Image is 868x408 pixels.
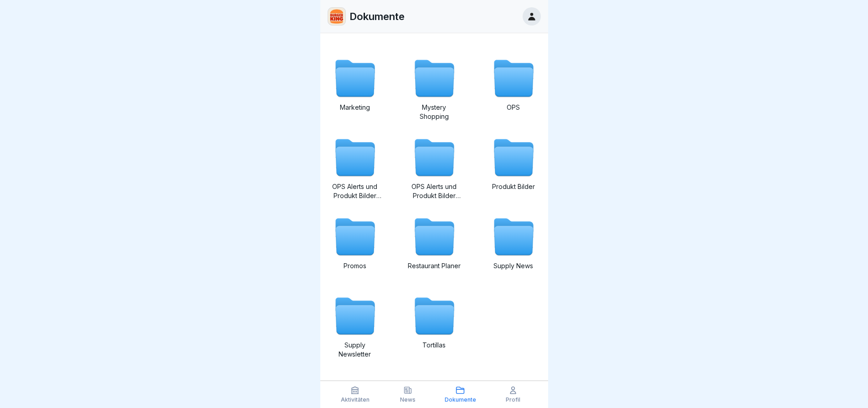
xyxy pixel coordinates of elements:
[328,56,382,121] a: Marketing
[486,215,541,280] a: Supply News
[400,397,416,403] p: News
[328,136,382,200] a: OPS Alerts und Produkt Bilder Promo
[407,261,462,270] p: Restaurant Planer
[328,215,382,280] a: Promos
[445,397,476,403] p: Dokumente
[407,56,462,121] a: Mystery Shopping
[328,261,382,270] p: Promos
[341,397,370,403] p: Aktivitäten
[407,182,462,200] p: OPS Alerts und Produkt Bilder Standard
[328,103,382,112] p: Marketing
[486,182,541,191] p: Produkt Bilder
[506,397,520,403] p: Profil
[407,294,462,359] a: Tortillas
[407,103,462,121] p: Mystery Shopping
[486,261,541,270] p: Supply News
[328,8,345,25] img: w2f18lwxr3adf3talrpwf6id.png
[349,10,405,22] p: Dokumente
[486,56,541,121] a: OPS
[407,136,462,200] a: OPS Alerts und Produkt Bilder Standard
[328,294,382,359] a: Supply Newsletter
[407,215,462,280] a: Restaurant Planer
[328,341,382,359] p: Supply Newsletter
[486,103,541,112] p: OPS
[407,341,462,350] p: Tortillas
[328,182,382,200] p: OPS Alerts und Produkt Bilder Promo
[486,136,541,200] a: Produkt Bilder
